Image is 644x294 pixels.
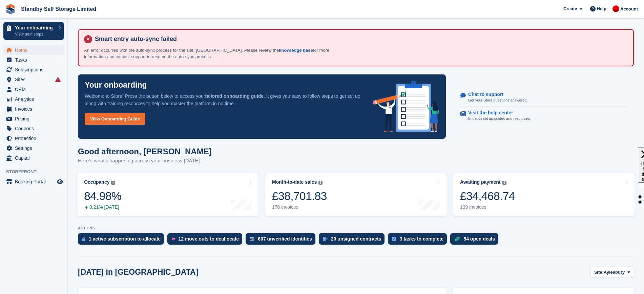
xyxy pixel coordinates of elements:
[77,173,258,216] a: Occupancy 84.98% 0.21% [DATE]
[272,179,317,185] div: Month-to-date sales
[78,268,198,277] h2: [DATE] in [GEOGRAPHIC_DATA]
[620,6,638,13] span: Account
[331,236,381,242] div: 20 unsigned contracts
[15,85,56,94] span: CRM
[15,124,56,133] span: Coupons
[3,104,64,114] a: menu
[78,233,167,248] a: 1 active subscription to allocate
[590,267,634,278] button: Site: Aylesbury
[15,94,56,104] span: Analytics
[272,189,327,203] div: £38,701.83
[78,226,634,230] p: ACTIONS
[453,173,635,216] a: Awaiting payment £34,468.74 139 invoices
[454,236,460,241] img: deal-1b604bf984904fb50ccaf53a9ad4b4a5d6e5aea283cecdc64d6e3604feb123c2.svg
[15,75,56,84] span: Sites
[6,168,67,175] span: Storefront
[502,181,506,185] img: icon-info-grey-7440780725fd019a000dd9b08b2336e03edf1995a4989e88bcd33f0948082b44.svg
[468,97,527,103] p: Get your Stora questions answered.
[463,236,495,242] div: 54 open deals
[460,189,515,203] div: £34,468.74
[15,31,55,37] p: View next steps
[89,236,161,242] div: 1 active subscription to allocate
[460,204,515,210] div: 139 invoices
[85,92,362,107] p: Welcome to Stora! Press the button below to access your . It gives you easy to follow steps to ge...
[612,5,619,12] img: Aaron Winter
[460,179,501,185] div: Awaiting payment
[167,233,246,248] a: 12 move outs to deallocate
[460,107,627,125] a: Visit the help center In-depth set up guides and resources.
[15,114,56,123] span: Pricing
[84,47,338,60] p: An error occurred with the auto-sync process for the site: [GEOGRAPHIC_DATA]. Please review the f...
[3,114,64,123] a: menu
[318,181,323,185] img: icon-info-grey-7440780725fd019a000dd9b08b2336e03edf1995a4989e88bcd33f0948082b44.svg
[15,153,56,163] span: Capital
[258,236,312,242] div: 607 unverified identities
[3,94,64,104] a: menu
[388,233,450,248] a: 3 tasks to complete
[171,237,175,241] img: move_outs_to_deallocate_icon-f764333ba52eb49d3ac5e1228854f67142a1ed5810a6f6cc68b1a99e826820c5.svg
[85,113,145,125] a: View Onboarding Guide
[15,45,56,55] span: Home
[15,104,56,114] span: Invoices
[460,88,627,107] a: Chat to support Get your Stora questions answered.
[84,179,109,185] div: Occupancy
[84,189,121,203] div: 84.98%
[604,269,625,276] span: Aylesbury
[78,157,212,165] p: Here's what's happening across your business [DATE]
[82,237,85,241] img: active_subscription_to_allocate_icon-d502201f5373d7db506a760aba3b589e785aa758c864c3986d89f69b8ff3...
[78,147,212,156] h1: Good afternoon, [PERSON_NAME]
[450,233,502,248] a: 54 open deals
[15,177,56,186] span: Booking Portal
[205,93,264,99] strong: tailored onboarding guide
[111,181,115,185] img: icon-info-grey-7440780725fd019a000dd9b08b2336e03edf1995a4989e88bcd33f0948082b44.svg
[92,35,628,43] h4: Smart entry auto-sync failed
[3,85,64,94] a: menu
[56,178,64,186] a: Preview store
[18,3,99,15] a: Standby Self Storage Limited
[399,236,443,242] div: 3 tasks to complete
[392,237,396,241] img: task-75834270c22a3079a89374b754ae025e5fb1db73e45f91037f5363f120a921f8.svg
[15,55,56,65] span: Tasks
[3,153,64,163] a: menu
[5,4,16,14] img: stora-icon-8386f47178a22dfd0bd8f6a31ec36ba5ce8667c1dd55bd0f319d3a0aa187defe.svg
[373,81,439,132] img: onboarding-info-6c161a55d2c0e0a8cae90662b2fe09162a5109e8cc188191df67fb4f79e88e88.svg
[15,25,55,30] p: Your onboarding
[594,269,604,276] span: Site:
[3,143,64,153] a: menu
[319,233,388,248] a: 20 unsigned contracts
[3,65,64,74] a: menu
[15,143,56,153] span: Settings
[3,177,64,186] a: menu
[3,45,64,55] a: menu
[563,5,577,12] span: Create
[468,110,525,116] p: Visit the help center
[265,173,446,216] a: Month-to-date sales £38,701.83 178 invoices
[84,204,121,210] div: 0.21% [DATE]
[3,124,64,133] a: menu
[178,236,239,242] div: 12 move outs to deallocate
[15,65,56,74] span: Subscriptions
[55,77,61,82] i: Smart entry sync failures have occurred
[272,204,327,210] div: 178 invoices
[3,134,64,143] a: menu
[323,237,328,241] img: contract_signature_icon-13c848040528278c33f63329250d36e43548de30e8caae1d1a13099fd9432cc5.svg
[3,22,64,40] a: Your onboarding View next steps
[15,134,56,143] span: Protection
[3,55,64,65] a: menu
[250,237,254,241] img: verify_identity-adf6edd0f0f0b5bbfe63781bf79b02c33cf7c696d77639b501bdc392416b5a36.svg
[246,233,319,248] a: 607 unverified identities
[468,116,531,121] p: In-depth set up guides and resources.
[597,5,606,12] span: Help
[85,81,147,89] p: Your onboarding
[3,75,64,84] a: menu
[279,48,313,53] a: knowledge base
[468,92,522,97] p: Chat to support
